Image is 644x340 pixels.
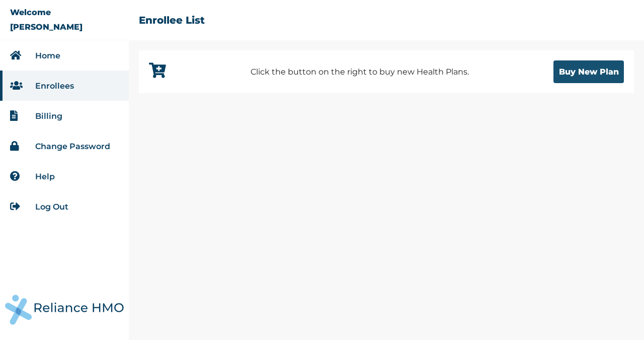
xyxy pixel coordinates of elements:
img: RelianceHMO's Logo [5,295,124,325]
p: Welcome [10,8,51,17]
p: Click the button on the right to buy new Health Plans. [251,66,469,78]
a: Log Out [35,202,68,212]
h2: Enrollee List [139,14,205,26]
a: Change Password [35,142,110,151]
a: Billing [35,111,62,121]
a: Help [35,172,55,181]
a: Home [35,51,60,60]
a: Enrollees [35,81,74,91]
p: [PERSON_NAME] [10,22,83,32]
button: Buy New Plan [553,60,624,83]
